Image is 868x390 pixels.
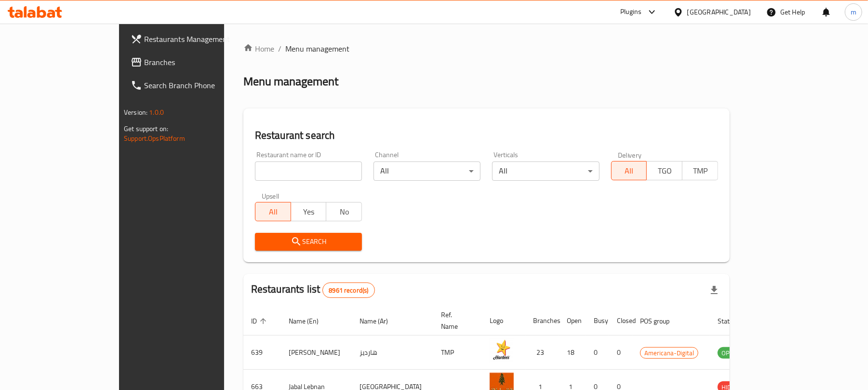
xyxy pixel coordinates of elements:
span: OPEN [718,348,741,359]
th: Closed [609,306,632,336]
div: OPEN [718,347,741,359]
span: Americana-Digital [641,348,698,359]
div: All [492,161,599,181]
span: TMP [686,164,714,178]
button: All [255,202,291,221]
button: Yes [291,202,327,221]
div: Export file [703,279,726,302]
span: Yes [295,205,323,219]
a: Search Branch Phone [123,74,264,97]
td: [PERSON_NAME] [281,336,352,370]
div: All [374,161,481,181]
span: 1.0.0 [149,106,164,119]
a: Branches [123,51,264,74]
span: Menu management [285,43,349,54]
input: Search for restaurant name or ID.. [255,161,362,181]
button: All [611,161,647,180]
td: 18 [559,336,586,370]
span: Name (Ar) [360,315,401,327]
span: Name (En) [289,315,331,327]
h2: Restaurants list [251,282,375,298]
h2: Menu management [243,74,338,89]
span: Get support on: [124,122,168,135]
button: Search [255,233,362,251]
td: 0 [609,336,632,370]
span: Ref. Name [441,309,470,332]
span: No [330,205,358,219]
th: Logo [482,306,525,336]
span: Search [263,236,354,248]
td: TMP [433,336,482,370]
span: POS group [640,315,682,327]
a: Support.OpsPlatform [124,132,185,145]
td: 0 [586,336,609,370]
span: Status [718,315,749,327]
span: ID [251,315,269,327]
img: Hardee's [490,338,514,363]
div: Plugins [620,6,641,18]
label: Upsell [262,192,280,199]
button: No [326,202,362,221]
span: Branches [144,56,256,68]
a: Restaurants Management [123,27,264,51]
span: All [259,205,287,219]
span: m [851,7,856,17]
span: Version: [124,106,147,119]
th: Busy [586,306,609,336]
span: Search Branch Phone [144,80,256,91]
span: All [615,164,643,178]
li: / [278,43,281,54]
label: Delivery [618,151,642,158]
div: [GEOGRAPHIC_DATA] [687,7,751,17]
span: 8961 record(s) [323,286,374,295]
td: 23 [525,336,559,370]
nav: breadcrumb [243,43,730,54]
th: Open [559,306,586,336]
button: TMP [682,161,718,180]
div: Total records count [322,282,374,298]
span: TGO [651,164,679,178]
button: TGO [646,161,682,180]
th: Branches [525,306,559,336]
span: Restaurants Management [144,33,256,45]
h2: Restaurant search [255,128,718,143]
td: هارديز [352,336,433,370]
